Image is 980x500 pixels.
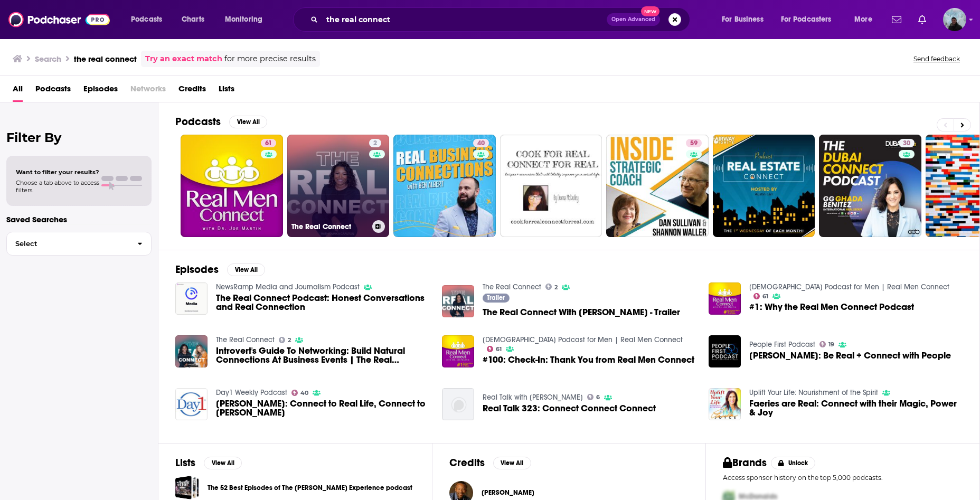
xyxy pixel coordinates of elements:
span: 6 [596,395,600,400]
a: 61 [261,139,276,147]
button: Select [6,232,152,256]
a: 61 [753,293,769,299]
button: View All [229,116,267,128]
a: Uplift Your Life: Nourishment of the Spirit [749,388,878,397]
a: 30 [819,135,921,237]
a: Christian Podcast for Men | Real Men Connect [483,335,683,344]
button: open menu [847,11,885,28]
a: EpisodesView All [175,263,265,276]
a: #1: Why the Real Men Connect Podcast [749,303,914,312]
span: 40 [300,391,308,395]
span: #100: Check-In: Thank You from Real Men Connect [483,355,694,364]
img: Mitch Younge: Be Real + Connect with People [709,335,741,367]
img: Introvert's Guide To Networking: Build Natural Connections At Business Events | The Real Connect [175,335,208,367]
a: All [13,80,23,102]
a: Try an exact match [145,53,222,65]
button: Send feedback [910,54,963,63]
span: For Business [722,12,764,27]
span: The Real Connect With [PERSON_NAME] - Trailer [483,308,680,317]
a: Introvert's Guide To Networking: Build Natural Connections At Business Events | The Real Connect [216,346,429,364]
a: 2 [369,139,381,147]
a: ListsView All [175,456,242,469]
span: 61 [265,138,272,149]
a: NewsRamp Media and Journalism Podcast [216,282,360,291]
span: Want to filter your results? [16,168,99,176]
button: open menu [714,11,777,28]
button: open menu [218,11,276,28]
a: The Real Connect With Tamika Carlton - Trailer [442,285,474,317]
span: Logged in as DavidWest [943,8,966,31]
a: Hardy Kim: Connect to Real Life, Connect to Jesus [216,399,429,417]
h2: Credits [449,456,485,469]
h2: Episodes [175,263,219,276]
img: #100: Check-In: Thank You from Real Men Connect [442,335,474,367]
span: [PERSON_NAME]: Be Real + Connect with People [749,351,951,360]
img: #1: Why the Real Men Connect Podcast [709,282,741,315]
span: [PERSON_NAME] [482,488,534,497]
a: The 52 Best Episodes of The [PERSON_NAME] Experience podcast [208,482,412,494]
span: For Podcasters [781,12,832,27]
p: Access sponsor history on the top 5,000 podcasts. [723,474,963,482]
a: 40 [393,135,496,237]
span: Podcasts [131,12,162,27]
span: 40 [477,138,485,149]
a: Charts [175,11,211,28]
button: open menu [774,11,847,28]
span: Lists [219,80,234,102]
span: 2 [373,138,377,149]
span: Monitoring [225,12,262,27]
a: 2 [545,284,558,290]
a: Podchaser - Follow, Share and Rate Podcasts [8,10,110,30]
span: [PERSON_NAME]: Connect to Real Life, Connect to [PERSON_NAME] [216,399,429,417]
a: Joe Martin [482,488,534,497]
span: Choose a tab above to access filters. [16,179,99,194]
h2: Brands [723,456,767,469]
a: 19 [819,341,835,347]
a: People First Podcast [749,340,815,349]
span: Trailer [487,295,505,301]
a: The Real Connect With Tamika Carlton - Trailer [483,308,680,317]
a: The Real Connect [216,335,275,344]
img: Faeries are Real: Connect with their Magic, Power & Joy [709,388,741,420]
button: View All [227,263,265,276]
span: 19 [828,342,834,347]
button: Open AdvancedNew [607,13,660,26]
a: Episodes [83,80,118,102]
button: View All [493,457,531,469]
img: Real Talk 323: Connect Connect Connect [442,388,474,420]
img: Hardy Kim: Connect to Real Life, Connect to Jesus [175,388,208,420]
a: PodcastsView All [175,115,267,128]
span: Real Talk 323: Connect Connect Connect [483,404,656,413]
a: The Real Connect [483,282,541,291]
a: The 52 Best Episodes of The Joe Rogan Experience podcast [175,476,199,499]
img: The Real Connect Podcast: Honest Conversations and Real Connection [175,282,208,315]
h3: Search [35,54,61,64]
span: Credits [178,80,206,102]
a: 40 [291,390,309,396]
span: Charts [182,12,204,27]
button: View All [204,457,242,469]
a: Christian Podcast for Men | Real Men Connect [749,282,949,291]
h3: The Real Connect [291,222,368,231]
a: Podcasts [35,80,71,102]
span: Select [7,240,129,247]
div: Search podcasts, credits, & more... [303,7,700,32]
a: 2The Real Connect [287,135,390,237]
h3: the real connect [74,54,137,64]
span: 61 [762,294,768,299]
a: Show notifications dropdown [888,11,906,29]
a: 59 [686,139,702,147]
a: Mitch Younge: Be Real + Connect with People [749,351,951,360]
a: Faeries are Real: Connect with their Magic, Power & Joy [749,399,963,417]
a: 2 [279,337,291,343]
